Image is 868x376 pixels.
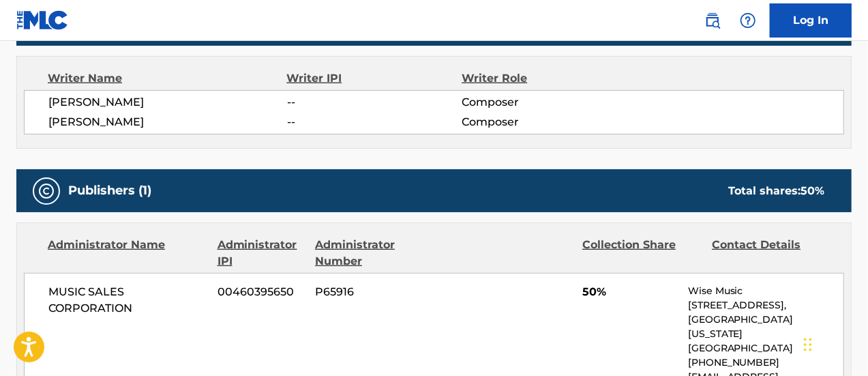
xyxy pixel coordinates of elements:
[734,7,762,34] div: Help
[287,94,462,111] span: --
[712,237,831,270] div: Contact Details
[688,313,843,341] p: [GEOGRAPHIC_DATA][US_STATE]
[688,298,843,313] p: [STREET_ADDRESS],
[704,12,721,29] img: search
[804,324,812,365] div: Arrastrar
[462,94,620,111] span: Composer
[48,237,207,270] div: Administrator Name
[218,284,305,300] span: 00460395650
[218,237,305,270] div: Administrator IPI
[462,70,621,87] div: Writer Role
[688,284,843,298] p: Wise Music
[699,7,726,34] a: Public Search
[582,284,678,300] span: 50%
[286,70,462,87] div: Writer IPI
[315,237,434,270] div: Administrator Number
[688,341,843,356] p: [GEOGRAPHIC_DATA]
[68,183,151,199] h5: Publishers (1)
[728,183,824,199] div: Total shares:
[462,114,620,130] span: Composer
[770,3,852,38] a: Log In
[740,12,756,29] img: help
[688,356,843,370] p: [PHONE_NUMBER]
[48,70,286,87] div: Writer Name
[800,310,868,376] iframe: Chat Widget
[315,284,434,300] span: P65916
[48,94,287,111] span: [PERSON_NAME]
[48,114,287,130] span: [PERSON_NAME]
[16,10,69,30] img: MLC Logo
[287,114,462,130] span: --
[800,310,868,376] div: Widget de chat
[582,237,702,270] div: Collection Share
[800,184,824,197] span: 50 %
[48,284,207,317] span: MUSIC SALES CORPORATION
[38,183,55,199] img: Publishers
